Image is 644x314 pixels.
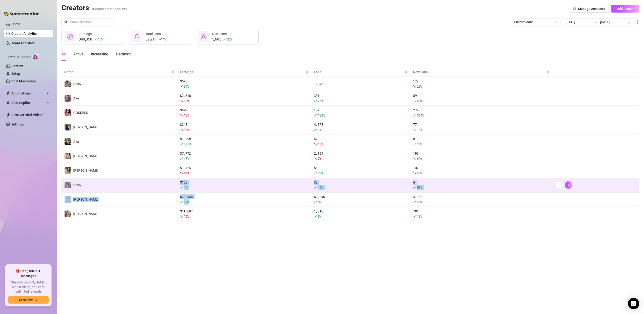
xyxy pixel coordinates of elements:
span: fall [180,215,183,218]
span: 183 % [318,113,325,117]
input: End date [600,19,627,25]
span: Chat Copilot [11,99,45,107]
span: 60 % [417,156,422,161]
span: 17 % [98,37,103,41]
span: 🎁 Get $100 in AI Messages [8,269,49,278]
span: fall [413,171,416,175]
span: New Fans [413,69,546,75]
span: 41 % [184,171,189,175]
div: $ 1,356 [180,165,308,176]
div: Active [73,51,83,57]
div: 199 [413,151,550,161]
span: rise [314,128,317,131]
div: $ 150 [180,180,308,190]
div: Declining [116,51,131,57]
span: 66 % [417,200,422,204]
span: 18 % [184,113,189,117]
a: Team Analytics [11,41,35,45]
img: Ava [65,95,71,102]
div: 1,316 [314,209,407,219]
span: right [567,183,570,187]
span: fall [413,85,416,88]
a: Discover Viral Videos [11,113,43,117]
div: $ 7,772 [180,151,308,161]
span: 14 % [417,142,422,146]
span: Automations [11,90,45,97]
img: Daisy [65,81,71,87]
img: Paige [65,167,71,174]
span: 48 % [184,156,189,161]
span: 557 % [184,142,191,146]
span: fall [180,128,183,131]
span: info-circle [636,20,639,24]
img: Jenna [65,153,71,159]
span: fall [180,114,183,117]
span: Fans [314,69,404,75]
div: $49,358 [79,36,103,42]
div: Open Intercom Messenger [628,298,639,309]
span: 13 % [417,127,422,132]
span: rise [180,143,183,146]
span: rise [94,38,97,41]
span: 1 % [318,127,321,132]
div: All [61,51,66,57]
a: Home [11,22,20,26]
span: New Fans [212,32,227,36]
span: 10 connected accounts [91,7,127,11]
span: 62 % [184,200,189,204]
th: Earnings [177,67,311,77]
span: 9 % [318,214,321,219]
span: Total Fans [145,32,161,36]
span: Share [PERSON_NAME] with a friend, and earn unlimited rewards [8,280,49,294]
span: rise [413,186,416,189]
span: rise [413,143,416,146]
span: search [64,20,68,24]
span: 13 % [417,214,422,219]
div: 107 [413,165,550,176]
span: rise [314,186,317,189]
span: 34 % [184,127,189,132]
div: $ 570 [180,79,308,89]
div: $ 11,607 [180,209,308,219]
th: Fans [311,67,410,77]
span: Custom date [514,18,558,26]
div: 5,603 [212,36,232,42]
span: [PERSON_NAME] [73,154,99,158]
span: 25 % [318,99,323,103]
span: 12 % [318,171,323,175]
th: New Fans [410,67,553,77]
span: setting [573,7,576,10]
span: 50 % [417,185,422,190]
span: 32 % [227,37,232,41]
span: rise [159,38,162,41]
div: 122 [413,79,550,89]
div: 279 [413,108,550,118]
span: + Add Account [614,7,636,11]
div: 82,211 [145,36,166,42]
img: Anna [65,124,71,130]
span: 5 % [318,200,321,204]
img: Daisy [65,182,71,188]
span: Ava [73,140,79,144]
input: Search creators [69,19,107,25]
span: Earnings [180,69,305,75]
a: Content [11,64,23,68]
span: 16 % [184,214,189,219]
div: 32 [314,180,407,190]
span: Daisy [73,183,81,187]
span: Earn now [19,298,33,302]
div: $ 22,968 [180,194,308,205]
div: 52 [314,136,407,147]
span: rise [314,171,317,175]
div: 89 [413,93,550,103]
div: 301 [314,93,407,103]
span: fall [180,171,183,175]
span: arrow-right [35,298,38,301]
div: $ 1,998 [180,136,308,147]
div: 6 [413,180,550,190]
input: Start date [566,19,592,25]
a: Setup [11,72,20,76]
a: Settings [11,122,24,126]
h2: Creators [61,3,127,12]
span: rise [314,215,317,218]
